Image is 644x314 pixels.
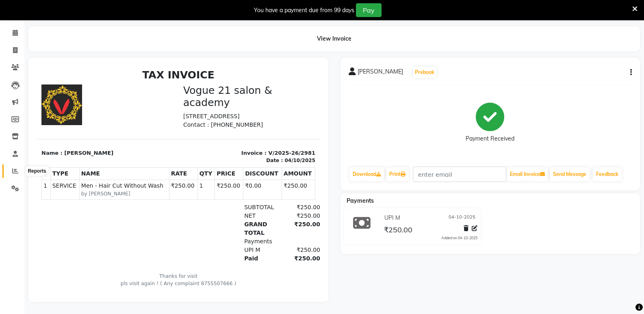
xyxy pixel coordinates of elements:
[358,67,403,79] span: [PERSON_NAME]
[178,114,207,134] td: ₹250.00
[449,214,475,222] span: 04-10-2025
[413,167,506,182] input: enter email
[243,188,284,197] div: ₹250.00
[207,102,245,114] th: DISCOUNT
[243,180,284,188] div: ₹250.00
[5,225,279,232] div: Generated By : at 04/10/2025
[161,114,178,134] td: 1
[5,114,14,134] td: 1
[550,167,590,181] button: Send Message
[26,166,48,176] div: Reports
[147,83,279,91] p: Invoice : V/2025-26/2981
[207,114,245,134] td: ₹0.00
[203,137,243,146] div: SUBTOTAL
[132,102,161,114] th: RATE
[230,91,246,98] div: Date :
[593,167,622,181] a: Feedback
[147,55,279,63] p: Contact : [PHONE_NUMBER]
[203,188,243,197] div: Paid
[254,6,354,15] div: You have a payment due from 99 days
[178,102,207,114] th: PRICE
[384,225,412,236] span: ₹250.00
[203,154,243,171] div: GRAND TOTAL
[507,167,548,181] button: Email Invoice
[203,146,243,154] div: NET
[208,181,223,187] span: UPI M
[245,102,279,114] th: AMOUNT
[384,214,400,222] span: UPI M
[243,137,284,146] div: ₹250.00
[147,19,279,43] h3: Vogue 21 salon & academy
[5,83,137,91] p: Name : [PERSON_NAME]
[28,26,640,51] div: View Invoice
[161,102,178,114] th: QTY
[5,207,279,222] p: Thanks for visit pls visit again ! ( Any complaint 8755507666 )
[413,67,436,78] button: Prebook
[5,3,279,15] h2: TAX INVOICE
[248,91,279,98] div: 04/10/2025
[386,167,409,181] a: Print
[147,46,279,55] p: [STREET_ADDRESS]
[45,124,131,132] small: by [PERSON_NAME]
[45,116,131,124] span: Men - Hair Cut Without Wash
[245,114,279,134] td: ₹250.00
[356,3,382,17] button: Pay
[349,167,384,181] a: Download
[441,235,477,241] div: Added on 04-10-2025
[5,102,14,114] th: #
[14,102,43,114] th: TYPE
[347,197,374,204] span: Payments
[203,171,243,180] div: Payments
[132,114,161,134] td: ₹250.00
[14,114,43,134] td: SERVICE
[43,102,132,114] th: NAME
[243,154,284,171] div: ₹250.00
[466,134,514,143] div: Payment Received
[243,146,284,154] div: ₹250.00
